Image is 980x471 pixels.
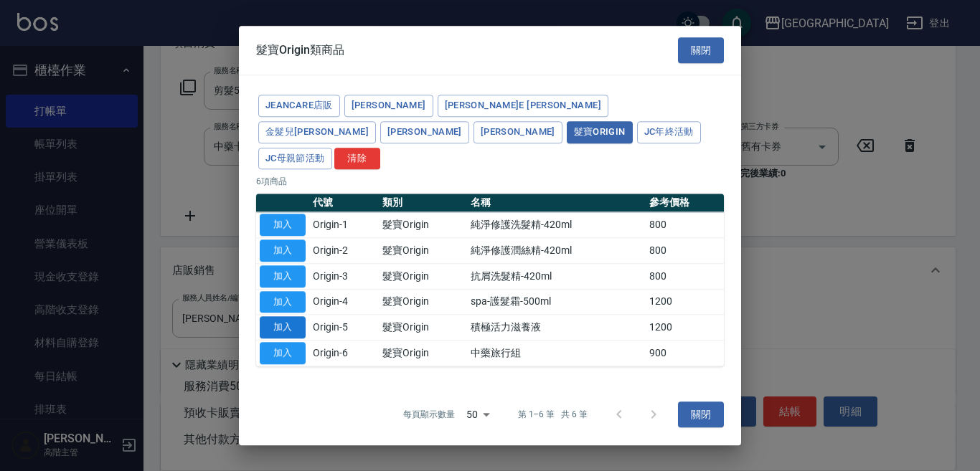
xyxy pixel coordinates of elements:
td: spa-護髮霜-500ml [467,289,646,315]
th: 代號 [309,194,379,213]
button: 加入 [260,265,306,287]
td: 髮寶Origin [379,212,467,238]
td: Origin-2 [309,238,379,264]
p: 每頁顯示數量 [403,408,455,421]
td: 純淨修護潤絲精-420ml [467,238,646,264]
button: JC母親節活動 [258,148,332,170]
button: [PERSON_NAME] [344,95,433,117]
td: Origin-4 [309,289,379,315]
button: 加入 [260,317,306,339]
button: [PERSON_NAME] [380,121,469,143]
td: 髮寶Origin [379,315,467,341]
button: 關閉 [678,37,724,64]
td: 抗屑洗髮精-420ml [467,264,646,290]
p: 第 1–6 筆 共 6 筆 [518,408,588,421]
span: 髮寶Origin類商品 [256,43,344,57]
button: 清除 [334,148,380,170]
button: JeanCare店販 [258,95,340,117]
button: 髮寶Origin [567,121,633,143]
button: [PERSON_NAME] [473,121,562,143]
div: 50 [461,395,495,434]
td: Origin-5 [309,315,379,341]
td: 髮寶Origin [379,289,467,315]
td: 髮寶Origin [379,238,467,264]
td: 1200 [646,315,724,341]
button: 加入 [260,291,306,313]
td: Origin-3 [309,264,379,290]
button: 加入 [260,214,306,237]
button: 加入 [260,239,306,262]
td: 中藥旅行組 [467,341,646,366]
button: [PERSON_NAME]E [PERSON_NAME] [438,95,608,117]
p: 6 項商品 [256,176,724,189]
button: 關閉 [678,401,724,428]
td: 髮寶Origin [379,264,467,290]
button: 金髮兒[PERSON_NAME] [258,121,376,143]
td: 800 [646,212,724,238]
td: Origin-6 [309,341,379,366]
td: 髮寶Origin [379,341,467,366]
th: 名稱 [467,194,646,213]
td: 純淨修護洗髮精-420ml [467,212,646,238]
button: 加入 [260,342,306,364]
td: 1200 [646,289,724,315]
th: 類別 [379,194,467,213]
td: 800 [646,238,724,264]
td: 900 [646,341,724,366]
th: 參考價格 [646,194,724,213]
td: 800 [646,264,724,290]
td: 積極活力滋養液 [467,315,646,341]
button: JC年終活動 [637,121,701,143]
td: Origin-1 [309,212,379,238]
